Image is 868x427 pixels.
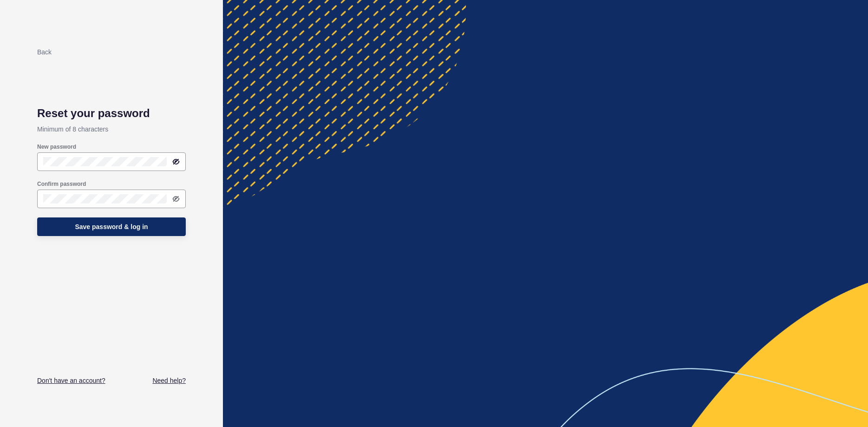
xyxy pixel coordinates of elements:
label: Confirm password [37,180,86,188]
a: Back [37,48,52,56]
button: Save password & log in [37,217,186,236]
a: Don't have an account? [37,376,105,385]
a: Need help? [152,376,186,385]
span: Save password & log in [75,222,148,231]
p: Minimum of 8 characters [37,120,186,138]
label: New password [37,143,76,151]
h1: Reset your password [37,107,186,120]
